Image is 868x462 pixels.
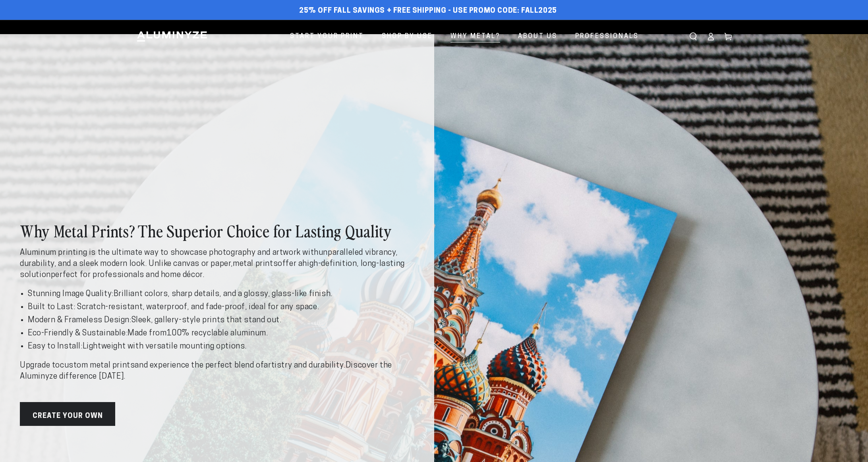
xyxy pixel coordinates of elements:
[575,31,639,42] span: Professionals
[77,303,245,311] strong: Scratch-resistant, waterproof, and fade-proof
[569,26,645,47] a: Professionals
[512,26,563,47] a: About Us
[264,362,344,370] strong: artistry and durability
[28,328,414,339] li: Made from .
[28,316,131,324] strong: Modern & Frameless Design:
[445,26,506,47] a: Why Metal?
[450,31,500,42] span: Why Metal?
[518,31,557,42] span: About Us
[20,402,115,426] a: Create Your Own
[60,362,135,370] strong: custom metal prints
[382,31,433,42] span: Shop By Use
[20,247,414,281] p: Aluminum printing is the ultimate way to showcase photography and artwork with . Unlike canvas or...
[28,343,83,350] strong: Easy to Install:
[28,289,414,300] li: Brilliant colors, sharp details, and a glossy, glass-like finish.
[20,360,414,382] p: Upgrade to and experience the perfect blend of .
[167,329,266,337] strong: 100% recyclable aluminum
[376,26,439,47] a: Shop By Use
[20,260,405,279] strong: high-definition, long-lasting solution
[299,7,557,15] span: 25% off FALL Savings + Free Shipping - Use Promo Code: FALL2025
[136,31,208,42] img: Aluminyze
[28,341,414,352] li: Lightweight with versatile mounting options.
[28,315,414,326] li: Sleek, gallery-style prints that stand out.
[20,220,414,241] h2: Why Metal Prints? The Superior Choice for Lasting Quality
[28,329,128,337] strong: Eco-Friendly & Sustainable:
[684,28,702,45] summary: Search our site
[28,303,75,311] strong: Built to Last:
[28,290,114,298] strong: Stunning Image Quality:
[28,302,414,313] li: , ideal for any space.
[284,26,370,47] a: Start Your Print
[290,31,364,42] span: Start Your Print
[233,260,278,268] strong: metal prints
